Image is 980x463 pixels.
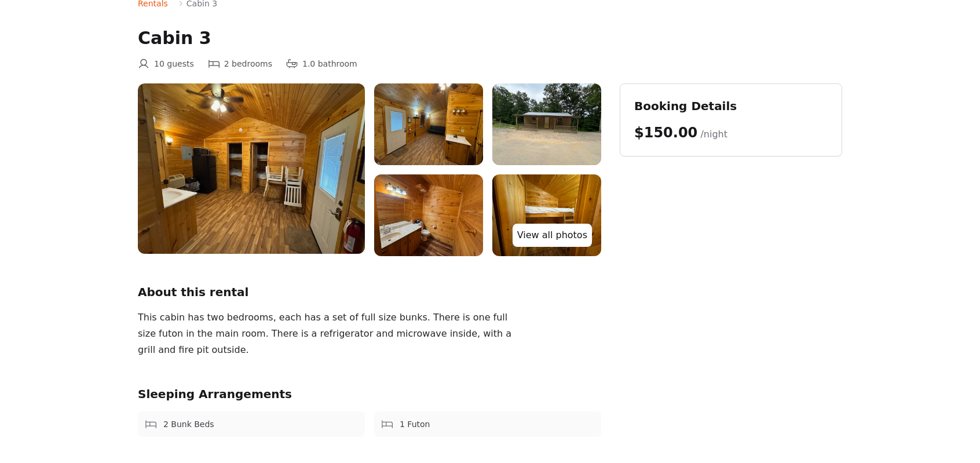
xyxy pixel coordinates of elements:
img: cabin%203%206.jpg [374,83,483,165]
span: 10 guests [154,58,194,70]
h2: About this rental [138,284,601,300]
span: 1.0 bathroom [302,58,357,70]
span: 1 Futon [400,418,430,430]
img: cabin%203%204.jpg [374,174,483,256]
span: /night [700,129,727,140]
span: $150.00 [634,125,697,141]
h2: Sleeping Arrangements [138,386,601,402]
h1: Cabin 3 [138,28,842,49]
span: 2 Bunk Beds [163,418,214,430]
a: View all photos [513,224,592,247]
h2: Booking Details [634,98,828,114]
img: cabin%203%207.jpg [138,83,365,254]
span: 2 bedrooms [224,58,272,70]
img: cabin%203%205.jpg [492,83,601,165]
div: This cabin has two bedrooms, each has a set of full size bunks. There is one full size futon in t... [138,309,521,358]
img: cabin%203%203.jpg [492,174,601,256]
